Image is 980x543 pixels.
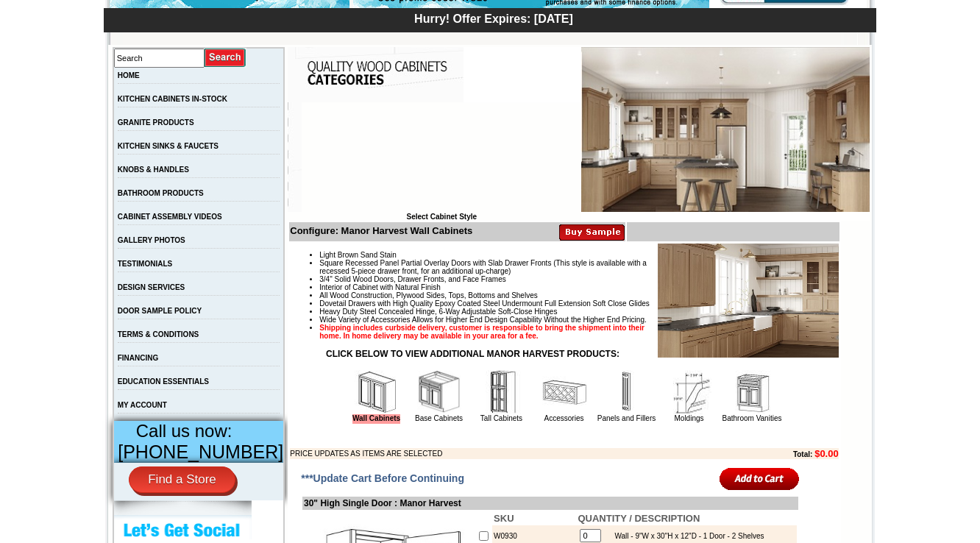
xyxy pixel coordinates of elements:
[319,291,537,299] span: All Wood Construction, Plywood Sides, Tops, Bottoms and Shelves
[352,414,400,424] a: Wall Cabinets
[319,251,397,259] span: Light Brown Sand Stain
[597,414,656,422] a: Panels and Fillers
[136,421,232,441] span: Call us now:
[118,441,283,462] span: [PHONE_NUMBER]
[118,118,194,127] a: GRANITE PRODUCTS
[118,71,140,79] a: HOME
[722,414,782,422] a: Bathroom Vanities
[406,213,477,221] b: Select Cabinet Style
[793,450,812,458] b: Total:
[319,259,647,275] span: Square Recessed Panel Partial Overlay Doors with Slab Drawer Fronts (This style is available with...
[301,472,464,484] span: ***Update Cart Before Continuing
[205,48,246,68] input: Submit
[118,354,159,362] a: FINANCING
[415,414,463,422] a: Base Cabinets
[118,166,189,174] a: KNOBS & HANDLES
[319,316,646,324] span: Wide Variety of Accessories Allows for Higher End Design Capability Without the Higher End Pricing.
[118,95,227,103] a: KITCHEN CABINETS IN-STOCK
[129,466,235,493] a: Find a Store
[118,307,202,315] a: DOOR SAMPLE POLICY
[814,448,839,459] b: $0.00
[319,283,441,291] span: Interior of Cabinet with Natural Finish
[319,275,505,283] span: 3/4" Solid Wood Doors, Drawer Fronts, and Face Frames
[355,370,399,414] img: Wall Cabinets
[302,102,581,213] iframe: Browser incompatible
[544,414,584,422] a: Accessories
[607,532,764,540] div: Wall - 9"W x 30"H x 12"D - 1 Door - 2 Shelves
[118,142,219,150] a: KITCHEN SINKS & FAUCETS
[578,513,700,524] b: QUANTITY / DESCRIPTION
[542,370,586,414] img: Accessories
[118,377,209,386] a: EDUCATION ESSENTIALS
[118,189,204,197] a: BATHROOM PRODUCTS
[290,448,712,459] td: PRICE UPDATES AS ITEMS ARE SELECTED
[494,513,514,524] b: SKU
[302,497,798,510] td: 30" High Single Door : Manor Harvest
[730,370,774,414] img: Bathroom Vanities
[674,414,703,422] a: Moldings
[326,349,619,359] strong: CLICK BELOW TO VIEW ADDITIONAL MANOR HARVEST PRODUCTS:
[319,308,557,316] span: Heavy Duty Steel Concealed Hinge, 6-Way Adjustable Soft-Close Hinges
[111,10,876,26] div: Hurry! Offer Expires: [DATE]
[480,414,522,422] a: Tall Cabinets
[605,370,649,414] img: Panels and Fillers
[118,401,167,409] a: MY ACCOUNT
[720,466,800,491] input: Add to Cart
[581,47,870,212] img: Manor Harvest
[118,330,199,338] a: TERMS & CONDITIONS
[118,213,222,221] a: CABINET ASSEMBLY VIDEOS
[417,370,461,414] img: Base Cabinets
[480,370,524,414] img: Tall Cabinets
[667,370,711,414] img: Moldings
[290,225,472,236] b: Configure: Manor Harvest Wall Cabinets
[658,244,839,358] img: Product Image
[319,324,645,340] strong: Shipping includes curbside delivery, customer is responsible to bring the shipment into their hom...
[118,260,172,268] a: TESTIMONIALS
[118,283,185,291] a: DESIGN SERVICES
[118,236,185,244] a: GALLERY PHOTOS
[319,299,650,308] span: Dovetail Drawers with High Quality Epoxy Coated Steel Undermount Full Extension Soft Close Glides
